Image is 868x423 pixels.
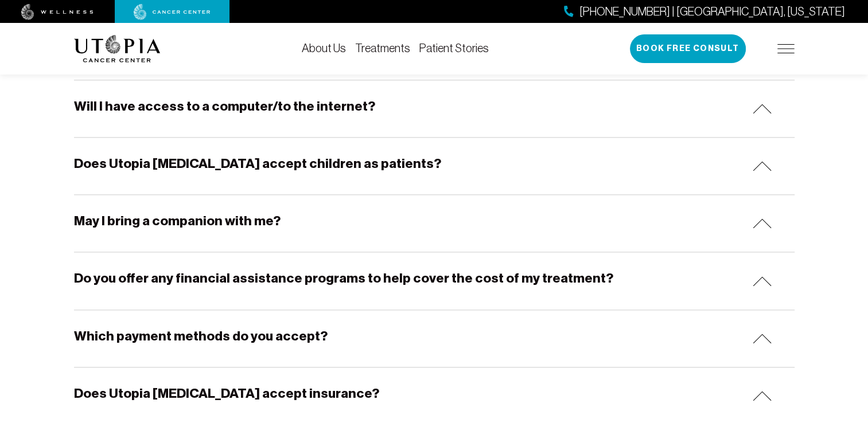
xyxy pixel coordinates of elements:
h5: Will I have access to a computer/to the internet? [74,97,375,115]
img: cancer center [134,4,211,20]
h5: Does Utopia [MEDICAL_DATA] accept children as patients? [74,155,441,173]
img: logo [74,35,161,62]
img: wellness [21,4,94,20]
button: Book Free Consult [630,34,746,63]
h5: Do you offer any financial assistance programs to help cover the cost of my treatment? [74,269,613,287]
h5: Which payment methods do you accept? [74,327,328,345]
h5: May I bring a companion with me? [74,212,281,230]
img: icon-hamburger [777,44,795,53]
span: [PHONE_NUMBER] | [GEOGRAPHIC_DATA], [US_STATE] [579,3,845,20]
a: Patient Stories [419,42,489,54]
h5: Does Utopia [MEDICAL_DATA] accept insurance? [74,385,379,402]
a: About Us [302,42,346,54]
a: [PHONE_NUMBER] | [GEOGRAPHIC_DATA], [US_STATE] [564,3,845,20]
a: Treatments [355,42,410,54]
